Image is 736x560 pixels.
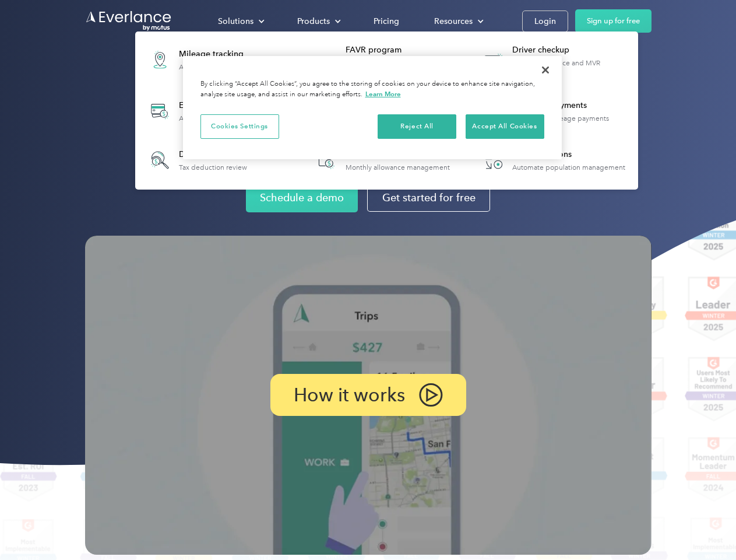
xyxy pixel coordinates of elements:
nav: Products [135,32,638,190]
div: Deduction finder [179,149,247,160]
div: Automatic mileage logs [179,63,255,71]
div: Resources [434,14,473,29]
a: Mileage trackingAutomatic mileage logs [141,38,260,81]
div: Automate population management [512,163,625,171]
a: Accountable planMonthly allowance management [308,141,456,179]
div: By clicking “Accept All Cookies”, you agree to the storing of cookies on your device to enhance s... [200,79,544,100]
a: Login [522,10,568,32]
div: Pricing [374,14,399,29]
a: Pricing [362,11,411,32]
button: Reject All [378,114,456,139]
div: Mileage tracking [179,48,255,60]
div: Solutions [206,11,274,32]
div: Automatic transaction logs [179,114,263,123]
div: FAVR program [346,44,465,56]
div: Cookie banner [183,56,562,159]
div: Login [534,14,556,29]
div: HR Integrations [512,149,625,160]
div: Products [286,11,350,32]
button: Cookies Settings [200,114,279,139]
a: Get started for free [367,184,490,212]
button: Close [533,57,558,83]
div: License, insurance and MVR verification [512,59,632,75]
div: Tax deduction review [179,163,247,171]
div: Driver checkup [512,44,632,56]
a: HR IntegrationsAutomate population management [474,141,631,179]
a: FAVR programFixed & Variable Rate reimbursement design & management [308,38,466,81]
a: More information about your privacy, opens in a new tab [365,90,401,98]
button: Accept All Cookies [466,114,544,139]
a: Schedule a demo [246,183,358,212]
a: Sign up for free [575,9,652,33]
div: Products [297,14,330,29]
div: Resources [422,11,493,32]
div: Privacy [183,56,562,159]
a: Expense trackingAutomatic transaction logs [141,90,269,132]
input: Submit [86,69,145,94]
a: Go to homepage [85,10,172,32]
div: Monthly allowance management [346,163,450,171]
a: Deduction finderTax deduction review [141,141,253,179]
div: Solutions [218,14,253,29]
div: Expense tracking [179,100,263,111]
p: How it works [294,388,405,402]
a: Driver checkupLicense, insurance and MVR verification [474,38,632,81]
